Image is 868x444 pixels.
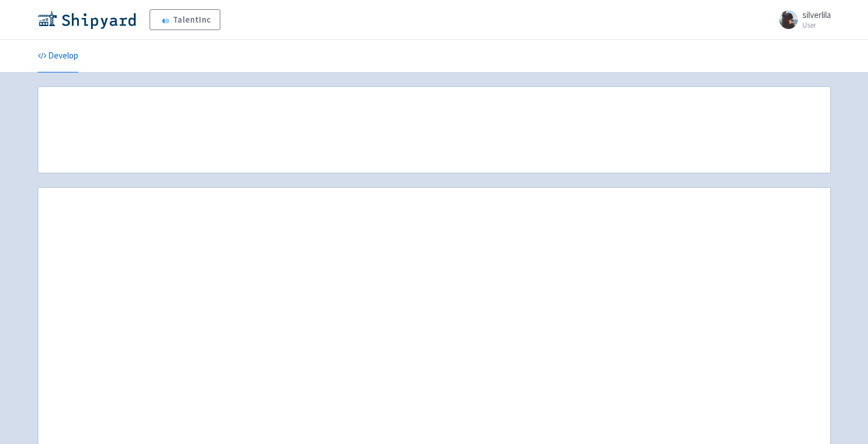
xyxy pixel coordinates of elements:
[38,40,78,72] a: Develop
[802,9,831,20] span: silverlila
[772,10,831,29] a: silverlila User
[802,21,831,29] small: User
[150,9,220,30] a: TalentInc
[38,10,136,29] img: Shipyard logo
